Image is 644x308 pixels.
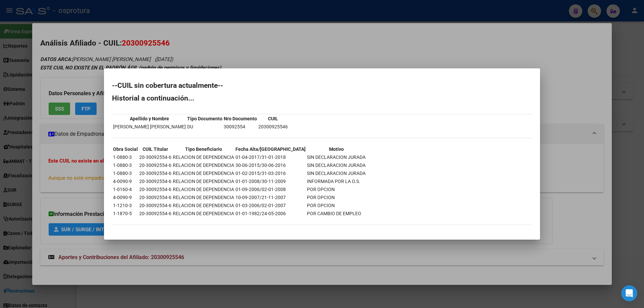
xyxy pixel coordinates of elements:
[139,145,172,153] th: CUIL Titular
[307,145,366,153] th: Motivo
[113,115,186,122] th: Apellido y Nombre
[172,194,234,201] td: RELACION DE DEPENDENCIA
[307,202,366,209] td: POR OPCION
[187,123,223,130] td: DU
[139,153,172,161] td: 20-30092554-6
[113,170,138,177] td: 1-0880-3
[235,178,306,185] td: 01-01-2008/30-11-2009
[172,170,234,177] td: RELACION DE DEPENDENCIA
[113,202,138,209] td: 1-1210-3
[139,210,172,217] td: 20-30092554-6
[113,145,138,153] th: Obra Social
[139,170,172,177] td: 20-30092554-6
[172,178,234,185] td: RELACION DE DEPENDENCIA
[172,186,234,193] td: RELACION DE DEPENDENCIA
[621,285,637,301] div: Open Intercom Messenger
[113,162,138,169] td: 1-0880-3
[235,210,306,217] td: 01-01-1982/24-05-2006
[223,123,257,130] td: 30092554
[307,178,366,185] td: INFORMADA POR LA O.S.
[172,153,234,161] td: RELACION DE DEPENDENCIA
[235,145,306,153] th: Fecha Alta/[GEOGRAPHIC_DATA]
[139,194,172,201] td: 20-30092554-6
[307,186,366,193] td: POR OPCION
[187,115,223,122] th: Tipo Documento
[307,210,366,217] td: POR CAMBIO DE EMPLEO
[307,170,366,177] td: SIN DECLARACION JURADA
[235,194,306,201] td: 10-09-2007/21-11-2007
[112,95,532,102] h2: Historial a continuación...
[172,202,234,209] td: RELACION DE DEPENDENCIA
[113,194,138,201] td: 4-0090-9
[113,123,186,130] td: [PERSON_NAME] [PERSON_NAME]
[235,153,306,161] td: 01-04-2017/31-01-2018
[113,153,138,161] td: 1-0880-3
[139,202,172,209] td: 20-30092554-6
[258,115,288,122] th: CUIL
[139,178,172,185] td: 20-30092554-6
[235,162,306,169] td: 30-06-2015/30-06-2016
[113,178,138,185] td: 4-0090-9
[172,145,234,153] th: Tipo Beneficiario
[139,162,172,169] td: 20-30092554-6
[139,186,172,193] td: 20-30092554-6
[307,162,366,169] td: SIN DECLARACION JURADA
[258,123,288,130] td: 20300925546
[307,194,366,201] td: POR OPCION
[235,170,306,177] td: 01-02-2015/31-03-2016
[223,115,257,122] th: Nro Documento
[172,210,234,217] td: RELACION DE DEPENDENCIA
[172,162,234,169] td: RELACION DE DEPENDENCIA
[113,210,138,217] td: 1-1870-5
[235,186,306,193] td: 01-09-2006/02-01-2008
[112,82,532,89] h2: --CUIL sin cobertura actualmente--
[307,153,366,161] td: SIN DECLARACION JURADA
[113,186,138,193] td: 1-0160-4
[235,202,306,209] td: 01-03-2006/02-01-2007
